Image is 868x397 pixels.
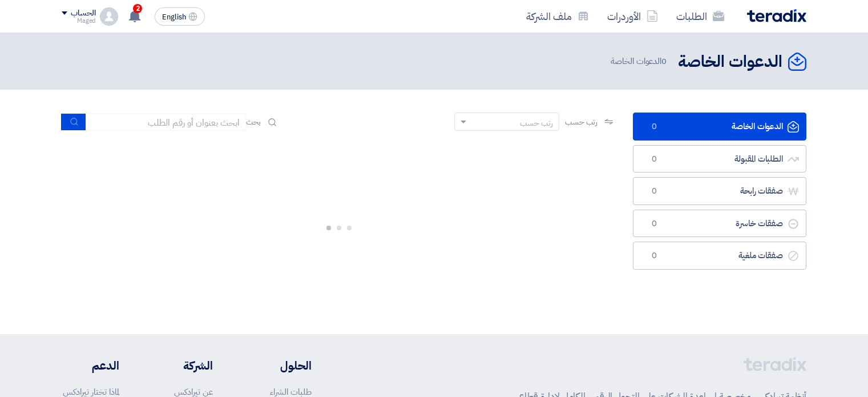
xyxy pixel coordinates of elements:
a: صفقات ملغية0 [633,242,806,270]
li: الدعم [62,357,119,374]
span: 0 [661,55,667,67]
div: رتب حسب [520,117,553,129]
span: 0 [647,186,661,197]
a: الطلبات المقبولة0 [633,145,806,173]
a: صفقات رابحة0 [633,177,806,205]
li: الحلول [247,357,312,374]
span: 0 [647,121,661,133]
h2: الدعوات الخاصة [678,51,782,73]
li: الشركة [154,357,213,374]
img: profile_test.png [100,7,118,26]
a: الدعوات الخاصة0 [633,113,806,141]
button: English [155,7,205,26]
a: الطلبات [667,3,733,30]
div: الحساب [71,9,95,18]
span: 0 [647,250,661,262]
a: صفقات خاسرة0 [633,210,806,238]
div: Maged [62,18,95,24]
span: 0 [647,154,661,165]
span: 2 [133,4,142,13]
span: رتب حسب [565,116,597,128]
span: الدعوات الخاصة [611,55,669,68]
input: ابحث بعنوان أو رقم الطلب [86,114,246,131]
img: Teradix logo [747,9,806,22]
a: الأوردرات [598,3,667,30]
span: 0 [647,218,661,230]
a: ملف الشركة [517,3,598,30]
span: بحث [246,116,261,128]
span: English [162,13,186,21]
